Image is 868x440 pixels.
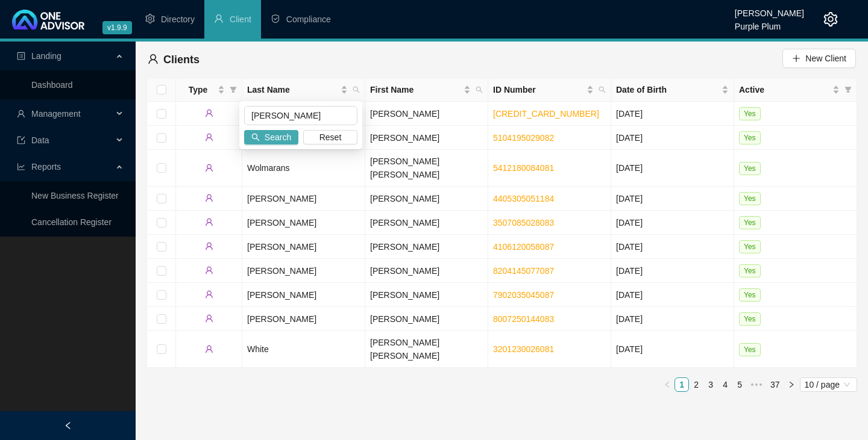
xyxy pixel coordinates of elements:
[350,81,362,99] span: search
[365,126,488,150] td: [PERSON_NAME]
[230,14,251,24] span: Client
[732,377,747,392] li: 5
[205,133,213,141] span: user
[242,78,365,102] th: Last Name
[842,81,854,99] span: filter
[365,259,488,283] td: [PERSON_NAME]
[733,378,746,391] a: 5
[664,381,671,388] span: left
[365,102,488,126] td: [PERSON_NAME]
[31,51,61,61] span: Landing
[739,107,761,120] span: Yes
[244,130,298,144] button: Search
[31,135,49,145] span: Data
[493,163,554,173] a: 5412180084081
[242,150,365,187] td: Wolmarans
[493,194,554,203] a: 4405305051184
[675,377,689,392] li: 1
[782,49,856,68] button: New Client
[493,314,554,324] a: 8007250144083
[353,86,360,93] span: search
[17,136,25,144] span: import
[365,331,488,368] td: [PERSON_NAME] [PERSON_NAME]
[488,78,611,102] th: ID Number
[735,16,804,29] div: Purple Plum
[205,242,213,250] span: user
[611,259,734,283] td: [DATE]
[616,83,719,96] span: Date of Birth
[102,21,132,34] span: v1.9.9
[739,83,830,96] span: Active
[365,211,488,235] td: [PERSON_NAME]
[244,106,357,125] input: Search Last Name
[493,242,554,252] a: 4106120058087
[784,377,799,392] button: right
[493,133,554,143] a: 5104195029082
[161,14,195,24] span: Directory
[703,377,718,392] li: 3
[611,211,734,235] td: [DATE]
[689,377,703,392] li: 2
[12,10,84,29] img: 2df55531c6924b55f21c4cf5d4484680-logo-light.svg
[242,331,365,368] td: White
[176,78,242,102] th: Type
[596,81,608,99] span: search
[611,78,734,102] th: Date of Birth
[747,377,766,392] span: •••
[319,131,342,144] span: Reset
[145,14,155,23] span: setting
[718,377,732,392] li: 4
[205,194,213,202] span: user
[64,421,72,430] span: left
[611,150,734,187] td: [DATE]
[242,259,365,283] td: [PERSON_NAME]
[242,187,365,211] td: [PERSON_NAME]
[739,131,761,144] span: Yes
[739,264,761,277] span: Yes
[31,109,81,119] span: Management
[493,344,554,354] a: 3201230026081
[493,218,554,228] a: 3507085028083
[205,345,213,353] span: user
[365,283,488,307] td: [PERSON_NAME]
[205,164,213,172] span: user
[271,14,280,23] span: safety
[303,130,357,144] button: Reset
[17,52,25,60] span: profile
[473,81,485,99] span: search
[690,378,703,391] a: 2
[805,378,852,391] span: 10 / page
[805,52,846,65] span: New Client
[247,83,338,96] span: Last Name
[493,290,554,300] a: 7902035045087
[365,235,488,259] td: [PERSON_NAME]
[242,283,365,307] td: [PERSON_NAME]
[735,3,804,16] div: [PERSON_NAME]
[31,80,73,90] a: Dashboard
[800,377,857,392] div: Page Size
[739,240,761,253] span: Yes
[205,290,213,299] span: user
[181,83,215,96] span: Type
[611,126,734,150] td: [DATE]
[675,378,688,391] a: 1
[242,307,365,331] td: [PERSON_NAME]
[214,14,224,23] span: user
[739,192,761,205] span: Yes
[611,102,734,126] td: [DATE]
[747,377,766,392] li: Next 5 Pages
[17,110,25,118] span: user
[493,266,554,276] a: 8204145077087
[611,331,734,368] td: [DATE]
[493,109,599,119] a: [CREDIT_CARD_NUMBER]
[784,377,799,392] li: Next Page
[788,381,795,388] span: right
[766,377,784,392] li: 37
[660,377,675,392] button: left
[493,83,584,96] span: ID Number
[148,54,159,64] span: user
[286,14,331,24] span: Compliance
[205,109,213,117] span: user
[739,343,761,356] span: Yes
[163,54,200,66] span: Clients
